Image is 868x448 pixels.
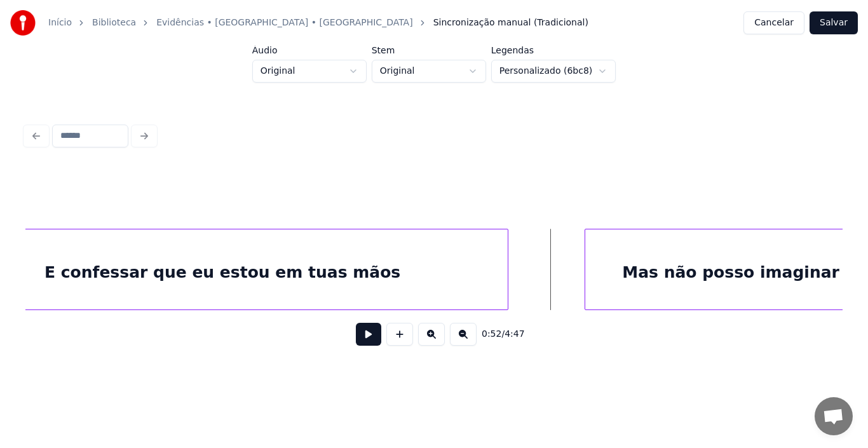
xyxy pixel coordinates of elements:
[505,328,524,341] span: 4:47
[48,17,588,29] nav: breadcrumb
[156,17,413,29] a: Evidências • [GEOGRAPHIC_DATA] • [GEOGRAPHIC_DATA]
[815,397,853,435] div: Bate-papo aberto
[810,11,858,34] button: Salvar
[743,11,804,34] button: Cancelar
[491,46,616,55] label: Legendas
[252,46,367,55] label: Áudio
[48,17,72,29] a: Início
[482,328,512,341] div: /
[10,10,36,36] img: youka
[482,328,501,341] span: 0:52
[92,17,136,29] a: Biblioteca
[433,17,588,29] span: Sincronização manual (Tradicional)
[372,46,486,55] label: Stem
